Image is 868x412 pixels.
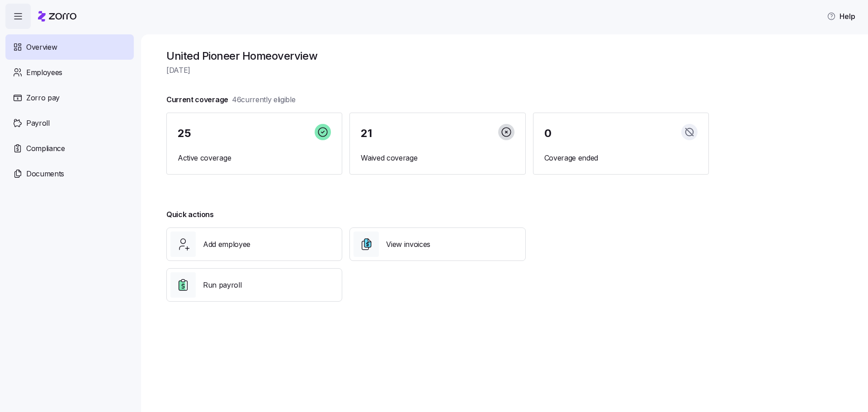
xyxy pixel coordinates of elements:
[361,128,372,139] span: 21
[203,239,250,250] span: Add employee
[26,67,62,78] span: Employees
[166,94,296,105] span: Current coverage
[544,128,552,139] span: 0
[827,11,855,22] span: Help
[178,152,331,164] span: Active coverage
[166,209,214,220] span: Quick actions
[5,136,134,161] a: Compliance
[203,279,241,291] span: Run payroll
[166,49,709,63] h1: United Pioneer Home overview
[386,239,430,250] span: View invoices
[232,94,296,105] span: 46 currently eligible
[178,128,191,139] span: 25
[5,85,134,110] a: Zorro pay
[820,7,863,25] button: Help
[5,60,134,85] a: Employees
[5,34,134,60] a: Overview
[26,118,50,129] span: Payroll
[5,161,134,186] a: Documents
[5,110,134,136] a: Payroll
[26,168,64,180] span: Documents
[361,152,514,164] span: Waived coverage
[26,42,57,53] span: Overview
[26,92,60,104] span: Zorro pay
[166,65,709,76] span: [DATE]
[26,143,65,154] span: Compliance
[544,152,698,164] span: Coverage ended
